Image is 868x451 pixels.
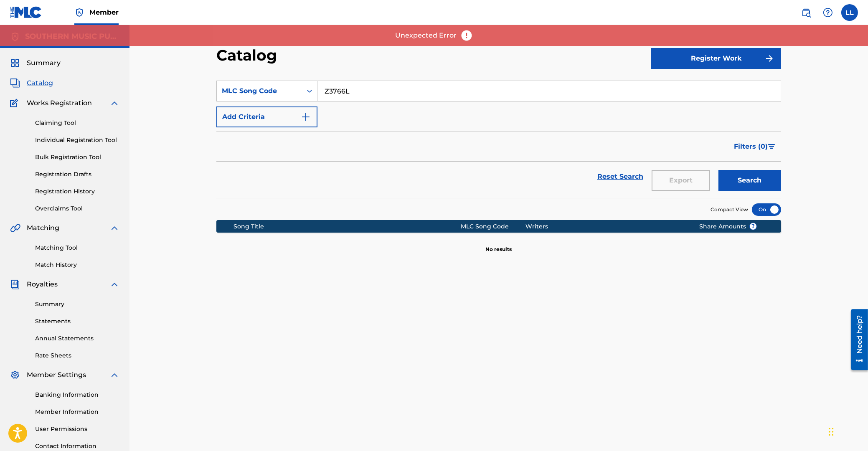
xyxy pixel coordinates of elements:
[750,223,756,230] span: ?
[233,222,461,231] div: Song Title
[734,142,768,152] span: Filters ( 0 )
[10,58,20,68] img: Summary
[27,78,53,88] span: Catalog
[27,370,86,380] span: Member Settings
[525,222,686,231] div: Writers
[461,222,525,231] div: MLC Song Code
[89,8,119,17] span: Member
[10,98,21,108] img: Works Registration
[109,98,119,108] img: expand
[216,106,317,127] button: Add Criteria
[74,8,84,18] img: Top Rightsholder
[845,305,868,375] iframe: Resource Center
[801,8,811,18] img: search
[27,223,59,233] span: Matching
[27,58,61,68] span: Summary
[35,317,119,326] a: Statements
[593,167,647,186] a: Reset Search
[10,279,20,289] img: Royalties
[35,408,119,416] a: Member Information
[10,370,20,380] img: Member Settings
[301,112,311,122] img: 9d2ae6d4665cec9f34b9.svg
[764,53,774,63] img: f7272a7cc735f4ea7f67.svg
[486,236,512,253] p: No results
[460,29,473,42] img: error
[35,153,119,162] a: Bulk Registration Tool
[10,78,20,88] img: Catalog
[396,30,457,41] p: Unexpected Error
[718,170,781,191] button: Search
[35,261,119,269] a: Match History
[109,370,119,380] img: expand
[222,86,297,96] div: MLC Song Code
[826,411,868,451] iframe: Chat Widget
[798,4,815,21] a: Public Search
[841,4,858,21] div: User Menu
[35,351,119,360] a: Rate Sheets
[27,279,58,289] span: Royalties
[729,136,781,157] button: Filters (0)
[35,334,119,343] a: Annual Statements
[109,223,119,233] img: expand
[711,206,748,213] span: Compact View
[829,419,834,444] div: Drag
[35,204,119,213] a: Overclaims Tool
[35,300,119,309] a: Summary
[699,222,757,231] span: Share Amounts
[823,8,833,18] img: help
[820,4,836,21] div: Help
[10,58,61,68] a: SummarySummary
[768,144,775,149] img: filter
[109,279,119,289] img: expand
[35,442,119,451] a: Contact Information
[10,223,20,233] img: Matching
[216,81,781,199] form: Search Form
[651,48,781,69] button: Register Work
[27,98,92,108] span: Works Registration
[216,46,281,65] h2: Catalog
[10,78,53,88] a: CatalogCatalog
[35,136,119,144] a: Individual Registration Tool
[35,425,119,433] a: User Permissions
[35,187,119,196] a: Registration History
[35,390,119,399] a: Banking Information
[35,119,119,127] a: Claiming Tool
[35,170,119,179] a: Registration Drafts
[10,6,42,18] img: MLC Logo
[35,243,119,252] a: Matching Tool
